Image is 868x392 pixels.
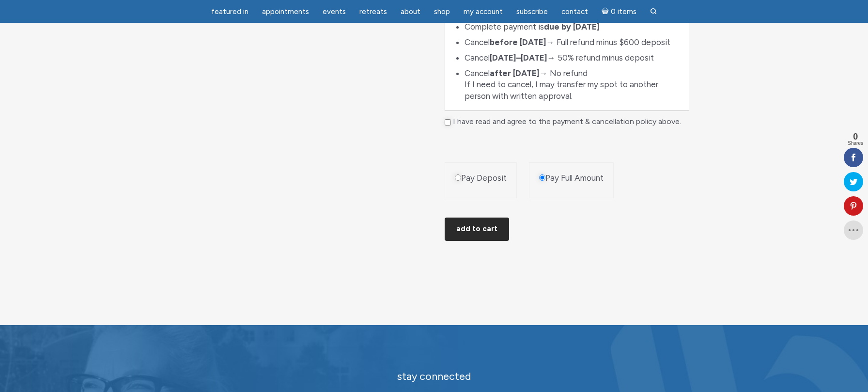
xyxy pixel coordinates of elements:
label: Pay Deposit [461,172,507,184]
span: Contact [561,7,588,16]
a: Shop [428,2,456,21]
strong: [DATE]–[DATE] [490,53,547,63]
label: Pay Full Amount [545,172,604,184]
span: Subscribe [516,7,548,16]
span: featured in [211,7,248,16]
strong: before [DATE] [490,37,546,47]
a: featured in [205,2,254,21]
strong: after [DATE] [490,68,540,78]
span: 0 items [611,8,636,16]
button: Add to cart [445,218,509,241]
a: Cart0 items [596,1,642,21]
a: My Account [458,2,509,21]
span: 0 [848,132,863,141]
a: About [395,2,426,21]
span: Shares [848,141,863,146]
a: Retreats [354,2,393,21]
h2: stay connected [262,371,606,382]
span: About [401,7,420,16]
i: Cart [602,7,611,16]
a: Appointments [256,2,315,21]
span: Shop [434,7,450,16]
span: My Account [464,7,503,16]
li: Cancel → Full refund minus $600 deposit [465,37,681,48]
a: Events [317,2,352,21]
li: Complete payment is [465,21,681,33]
label: I have read and agree to the payment & cancellation policy above. [453,117,681,127]
strong: due by [DATE] [544,22,600,31]
a: Contact [556,2,594,21]
span: Events [323,7,346,16]
span: Appointments [262,7,309,16]
span: Retreats [359,7,387,16]
li: Cancel → 50% refund minus deposit [465,52,681,64]
li: Cancel → No refund If I need to cancel, I may transfer my spot to another person with written app... [465,68,681,102]
a: Subscribe [511,2,554,21]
